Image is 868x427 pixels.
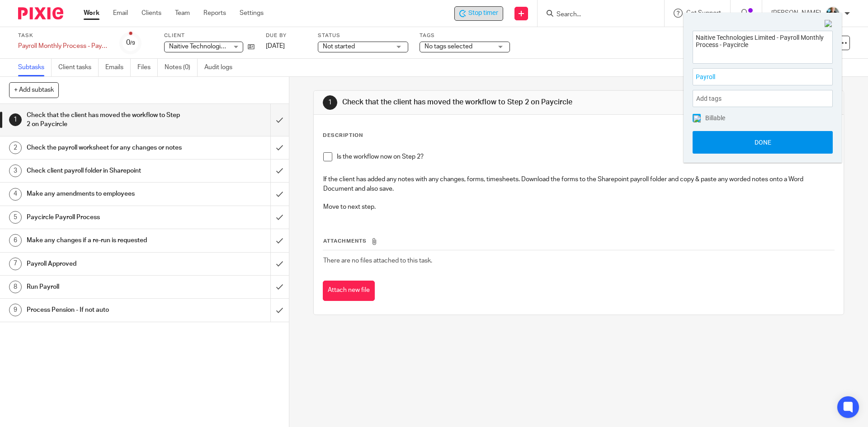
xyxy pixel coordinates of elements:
label: Task [18,32,108,39]
label: Status [318,32,408,39]
small: /9 [130,41,135,46]
div: 9 [9,304,22,316]
button: Attach new file [323,281,375,301]
span: No tags selected [425,43,472,50]
img: checked.png [693,115,701,122]
label: Tags [420,32,510,39]
span: Get Support [686,10,721,16]
div: 8 [9,281,22,293]
a: Files [137,59,158,76]
a: Work [84,9,99,18]
span: Naitive Technologies Limited [169,43,250,50]
a: Emails [105,59,131,76]
div: 1 [323,95,337,110]
a: Team [175,9,190,18]
div: Payroll Monthly Process - Paycircle [18,42,108,51]
h1: Process Pension - If not auto [27,303,183,317]
span: Billable [705,115,725,121]
h1: Check that the client has moved the workflow to Step 2 on Paycircle [27,108,183,131]
img: Pixie [18,7,63,19]
div: 7 [9,258,22,270]
p: Description [323,132,363,139]
div: 3 [9,164,22,177]
p: Move to next step. [323,202,834,211]
img: nicky-partington.jpg [826,6,840,21]
div: Naitive Technologies Limited - Payroll Monthly Process - Paycircle [454,6,503,21]
h1: Make any changes if a re-run is requested [27,234,183,247]
div: 2 [9,141,22,154]
button: Done [693,131,833,154]
input: Search [556,11,637,19]
p: Is the workflow now on Step 2? [337,152,834,161]
span: Add tags [696,92,726,106]
span: Not started [323,43,355,50]
h1: Paycircle Payroll Process [27,211,183,224]
span: Stop timer [468,9,498,18]
label: Due by [266,32,307,39]
span: Payroll [696,72,810,82]
label: Client [164,32,255,39]
span: Attachments [323,239,367,244]
a: Notes (0) [165,59,198,76]
a: Reports [203,9,226,18]
h1: Check the payroll worksheet for any changes or notes [27,141,183,155]
a: Clients [142,9,161,18]
h1: Make any amendments to employees [27,187,183,201]
h1: Run Payroll [27,280,183,294]
h1: Check client payroll folder in Sharepoint [27,164,183,178]
span: [DATE] [266,43,285,49]
a: Client tasks [58,59,99,76]
div: 0 [126,38,135,48]
div: 5 [9,211,22,224]
div: 4 [9,188,22,201]
textarea: Naitive Technologies Limited - Payroll Monthly Process - Paycircle [693,31,832,61]
div: 6 [9,234,22,247]
div: 1 [9,113,22,126]
a: Subtasks [18,59,52,76]
p: If the client has added any notes with any changes, forms, timesheets. Download the forms to the ... [323,175,834,193]
a: Audit logs [204,59,239,76]
a: Settings [240,9,264,18]
span: There are no files attached to this task. [323,258,432,264]
button: + Add subtask [9,82,59,98]
p: [PERSON_NAME] [771,9,821,18]
img: Close [825,20,833,28]
h1: Check that the client has moved the workflow to Step 2 on Paycircle [342,98,598,107]
a: Email [113,9,128,18]
h1: Payroll Approved [27,257,183,271]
